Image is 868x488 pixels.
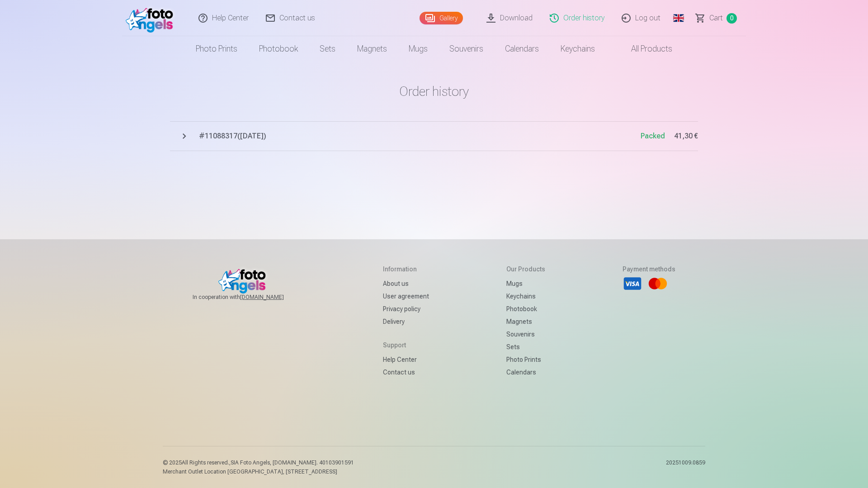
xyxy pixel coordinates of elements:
span: Сart [709,13,723,24]
li: Mastercard [648,274,668,294]
span: 0 [726,13,737,24]
p: © 2025 All Rights reserved. , [163,459,354,466]
a: Sets [309,36,346,62]
img: /fa2 [126,4,178,33]
h5: Information [383,265,429,274]
span: 41,30 € [674,131,698,142]
a: Sets [506,341,545,353]
a: [DOMAIN_NAME] [240,294,306,301]
a: Souvenirs [439,36,494,62]
button: #11088317([DATE])Packed41,30 € [170,121,698,151]
p: 20251009.0859 [666,459,705,475]
span: Packed [641,132,665,140]
h5: Our products [506,265,545,274]
a: Photobook [248,36,309,62]
h1: Order history [170,83,698,99]
a: Keychains [506,290,545,303]
a: Mugs [506,277,545,290]
a: Keychains [550,36,606,62]
a: Photo prints [506,353,545,366]
span: In cooperation with [193,294,306,301]
li: Visa [623,274,642,294]
a: Help Center [383,353,429,366]
span: # 11088317 ( [DATE] ) [199,131,641,142]
a: Mugs [398,36,439,62]
a: Privacy policy [383,303,429,315]
a: Souvenirs [506,328,545,341]
h5: Support [383,341,429,350]
a: Gallery [420,12,463,24]
span: SIA Foto Angels, [DOMAIN_NAME]. 40103901591 [231,460,354,466]
a: Calendars [506,366,545,379]
a: User agreement [383,290,429,303]
a: Calendars [494,36,550,62]
a: Contact us [383,366,429,379]
a: Delivery [383,315,429,328]
a: Magnets [346,36,398,62]
a: Magnets [506,315,545,328]
a: All products [606,36,683,62]
a: Photo prints [185,36,248,62]
a: Photobook [506,303,545,315]
h5: Payment methods [623,265,675,274]
a: About us [383,277,429,290]
p: Merchant Outlet Location [GEOGRAPHIC_DATA], [STREET_ADDRESS] [163,468,354,475]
